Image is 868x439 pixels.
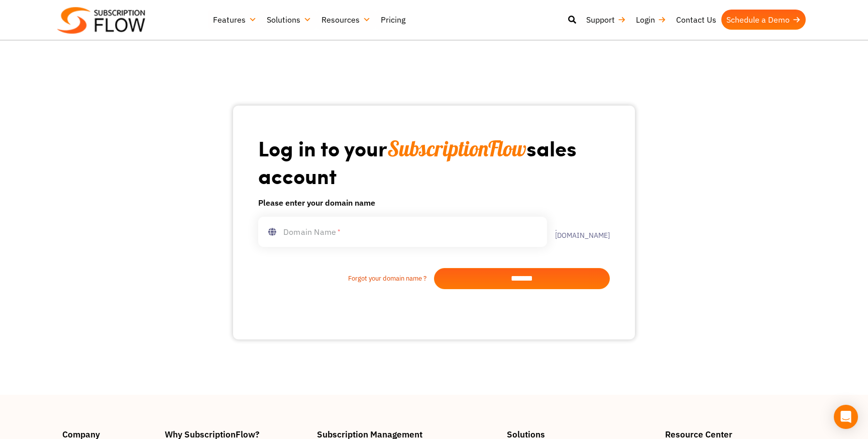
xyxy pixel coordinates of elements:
a: Login [631,10,671,30]
h4: Why SubscriptionFlow? [165,430,307,438]
h4: Company [62,430,155,438]
h4: Solutions [507,430,655,438]
a: Features [208,10,262,30]
label: .[DOMAIN_NAME] [547,225,610,239]
h4: Subscription Management [317,430,497,438]
a: Pricing [376,10,410,30]
h4: Resource Center [665,430,806,438]
a: Support [581,10,631,30]
div: Open Intercom Messenger [834,405,858,429]
a: Forgot your domain name ? [258,274,434,284]
h6: Please enter your domain name [258,197,610,209]
img: Subscriptionflow [57,7,145,34]
a: Contact Us [671,10,721,30]
h1: Log in to your sales account [258,135,610,189]
a: Schedule a Demo [721,10,806,30]
a: Resources [316,10,376,30]
a: Solutions [262,10,316,30]
span: SubscriptionFlow [387,135,526,162]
